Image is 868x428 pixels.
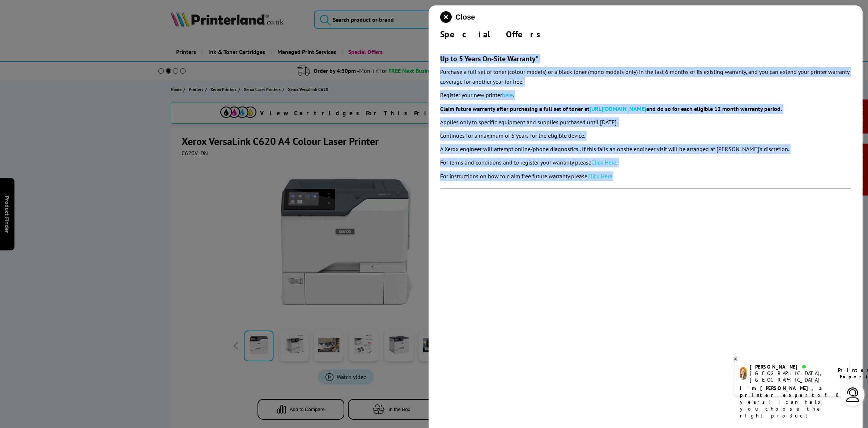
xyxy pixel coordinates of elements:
img: user-headset-light.svg [846,387,860,402]
div: [GEOGRAPHIC_DATA], [GEOGRAPHIC_DATA] [750,370,829,383]
a: Click Here [591,159,616,166]
p: Register your new printer . [440,90,851,100]
span: Close [455,13,475,21]
p: of 8 years! I can help you choose the right product [740,385,843,419]
h3: Up to 5 Years On-Site Warranty* [440,54,851,63]
img: amy-livechat.png [740,367,747,380]
p: For terms and conditions and to register your warranty please . [440,158,851,167]
a: here [502,91,513,99]
div: Special Offers [440,29,851,40]
b: I'm [PERSON_NAME], a printer expert [740,385,824,398]
strong: Claim future warranty after purchasing a full set of toner at and do so for each eligible 12 mont... [440,105,782,112]
button: close modal [440,11,475,23]
p: Purchase a full set of toner (colour models) or a black toner (mono models only) in the last 6 mo... [440,67,851,87]
p: Applies only to specific equipment and supplies purchased until [DATE]. [440,117,851,127]
div: [PERSON_NAME] [750,363,829,370]
a: Click Here [587,173,612,180]
p: Continues for a maximum of 5 years for the eligible device. [440,131,851,141]
p: For instructions on how to claim free future warranty please . [440,171,851,181]
a: [URL][DOMAIN_NAME] [590,105,646,112]
p: A Xerox engineer will attempt online/phone diagnostics . If this fails an onsite engineer visit w... [440,144,851,154]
